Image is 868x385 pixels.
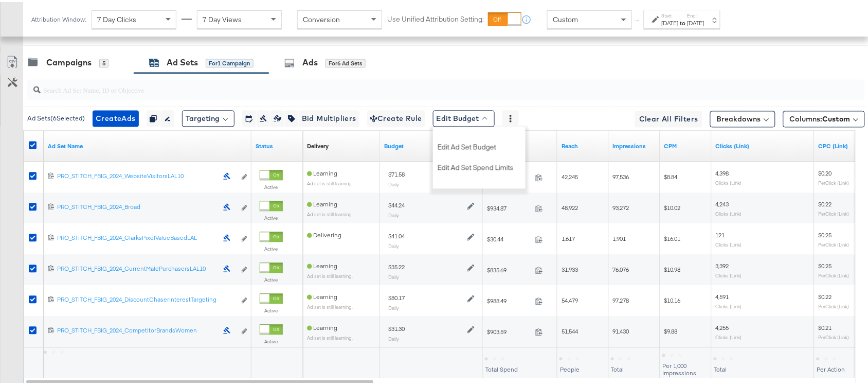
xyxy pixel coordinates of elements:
[57,232,218,243] a: PRO_STITCH_FBIG_2024_ClarksPixelValueBasedLAL
[716,209,742,215] sub: Clicks (Link)
[662,10,679,17] label: Start:
[663,360,697,375] span: Per 1,000 Impressions
[639,111,698,124] span: Clear All Filters
[260,244,283,251] label: Active
[560,364,580,372] span: People
[388,323,405,331] div: $31.30
[325,57,366,66] div: for 6 Ad Sets
[716,322,729,330] span: 4,255
[260,275,283,282] label: Active
[819,302,849,308] sub: Per Click (Link)
[714,364,727,372] span: Total
[716,240,742,246] sub: Clicks (Link)
[716,332,742,339] sub: Clicks (Link)
[819,209,849,215] sub: Per Click (Link)
[57,201,218,212] a: PRO_STITCH_FBIG_2024_Broad
[716,141,810,149] a: The number of clicks on links appearing on your ad or Page that direct people to your sites off F...
[388,292,405,301] div: $80.17
[307,141,329,149] div: Delivery
[370,111,422,124] span: Create Rule
[307,322,337,330] span: Learning
[307,209,353,216] sub: Ad set is still learning.
[260,182,283,189] label: Active
[664,295,681,303] span: $10.16
[182,109,234,125] button: Targeting
[57,232,218,240] div: PRO_STITCH_FBIG_2024_ClarksPixelValueBasedLAL
[435,135,526,152] button: Edit Ad Set Budget
[635,109,702,126] button: Clear All Filters
[790,112,851,122] span: Columns:
[710,109,775,126] button: Breakdowns
[46,55,92,67] div: Campaigns
[97,13,136,22] span: 7 Day Clicks
[487,265,531,272] span: $835.69
[613,295,629,303] span: 97,278
[679,17,688,25] strong: to
[562,233,575,241] span: 1,617
[662,17,679,25] div: [DATE]
[99,57,109,66] div: 5
[783,109,865,126] button: Columns:Custom
[307,179,353,185] sub: Ad set is still learning.
[613,233,626,241] span: 1,901
[93,109,139,125] button: CreateAds
[438,157,514,171] span: Edit Ad Set Spend Limits
[664,202,681,210] span: $10.02
[633,17,643,21] span: ↑
[562,264,578,272] span: 31,933
[819,168,832,176] span: $0.20
[819,271,849,277] sub: Per Click (Link)
[716,199,729,206] span: 4,243
[716,260,729,268] span: 3,392
[57,170,218,181] a: PRO_STITCH_FBIG_2024_WebsiteVisitorsLAL10
[819,240,849,246] sub: Per Click (Link)
[260,306,283,312] label: Active
[716,291,729,299] span: 4,591
[388,200,405,208] div: $44.24
[819,178,849,184] sub: Per Click (Link)
[303,13,340,22] span: Conversion
[387,12,484,22] label: Use Unified Attribution Setting:
[664,326,678,334] span: $9.88
[613,171,629,179] span: 97,536
[487,295,531,303] span: $988.49
[388,169,405,177] div: $71.58
[716,230,725,237] span: 121
[203,13,242,22] span: 7 Day Views
[31,14,86,21] div: Attribution Window:
[57,201,218,209] div: PRO_STITCH_FBIG_2024_Broad
[823,113,851,122] span: Custom
[716,302,742,308] sub: Clicks (Link)
[307,230,341,237] span: Delivering
[716,168,729,176] span: 4,398
[562,171,578,179] span: 42,245
[57,263,218,274] a: PRO_STITCH_FBIG_2024_CurrentMalePurchasersLAL10
[487,234,531,241] span: $30.44
[57,294,236,305] a: PRO_STITCH_FBIG_2024_DiscountChaserInterestTargeting
[664,141,708,149] a: The average cost you've paid to have 1,000 impressions of your ad.
[562,326,578,334] span: 51,544
[819,291,832,299] span: $0.22
[302,55,318,67] div: Ads
[664,264,681,272] span: $10.98
[485,364,518,372] span: Total Spend
[57,170,218,179] div: PRO_STITCH_FBIG_2024_WebsiteVisitorsLAL10
[388,211,399,217] sub: Daily
[256,141,299,149] a: Shows the current state of your Ad Set.
[433,109,495,125] button: Edit Budget
[307,168,337,176] span: Learning
[688,17,704,25] div: [DATE]
[611,364,624,372] span: Total
[435,156,526,172] button: Edit Ad Set Spend Limits
[716,271,742,277] sub: Clicks (Link)
[41,74,789,94] input: Search Ad Set Name, ID or Objective
[613,202,629,210] span: 93,272
[562,202,578,210] span: 48,922
[260,337,283,343] label: Active
[367,109,425,125] button: Create Rule
[664,233,681,241] span: $16.01
[388,180,399,186] sub: Daily
[307,199,337,206] span: Learning
[388,241,399,248] sub: Daily
[167,55,198,67] div: Ad Sets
